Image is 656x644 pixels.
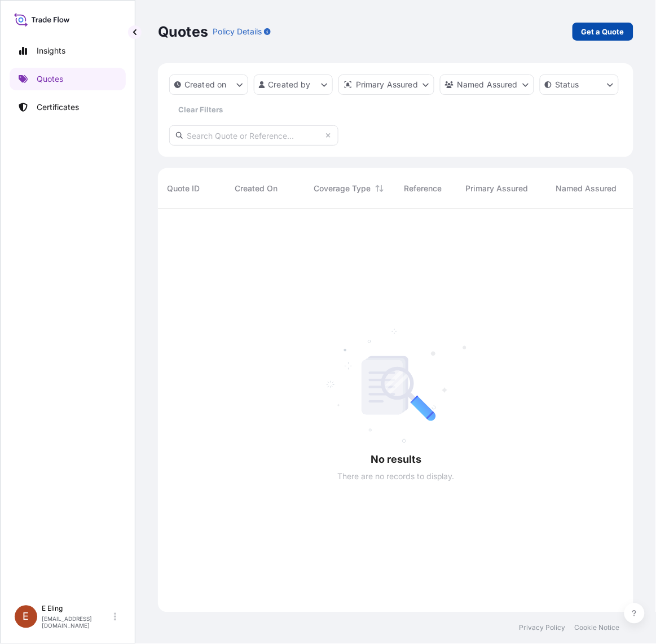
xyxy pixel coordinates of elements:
button: Clear Filters [169,100,232,119]
p: Created on [184,79,227,90]
a: Cookie Notice [575,624,620,633]
p: Get a Quote [582,26,624,37]
a: Get a Quote [573,23,633,41]
button: createdOn Filter options [169,75,248,95]
button: certificateStatus Filter options [540,75,619,95]
span: Primary Assured [466,183,529,194]
span: Quote ID [167,183,200,194]
a: Insights [10,40,126,62]
p: Clear Filters [179,104,223,115]
span: Created On [235,183,278,194]
p: Status [555,79,579,90]
span: Named Assured [556,183,617,194]
p: Quotes [37,73,63,85]
p: [EMAIL_ADDRESS][DOMAIN_NAME] [42,616,112,629]
button: Sort [373,182,386,195]
p: Named Assured [457,79,518,90]
p: E Eling [42,604,112,614]
button: cargoOwner Filter options [440,75,534,95]
p: Policy Details [213,26,262,37]
a: Certificates [10,96,126,119]
input: Search Quote or Reference... [169,125,338,146]
a: Privacy Policy [519,624,566,633]
p: Primary Assured [356,79,418,90]
span: E [23,611,29,623]
p: Quotes [158,23,208,41]
button: createdBy Filter options [254,75,333,95]
span: Reference [404,183,442,194]
p: Insights [37,45,65,56]
button: distributor Filter options [338,75,434,95]
span: Coverage Type [314,183,371,194]
a: Quotes [10,68,126,90]
p: Created by [268,79,311,90]
p: Certificates [37,102,79,113]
